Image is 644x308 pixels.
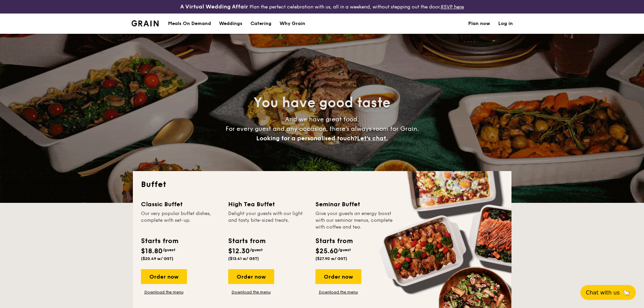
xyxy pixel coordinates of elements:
[254,95,390,111] span: You have good taste
[315,247,338,255] span: $25.60
[315,236,352,246] div: Starts from
[251,14,271,34] h1: Catering
[315,199,395,209] div: Seminar Buffet
[168,14,211,34] div: Meals On Demand
[622,289,630,297] span: 🦙
[228,247,250,255] span: $12.30
[141,289,187,295] a: Download the menu
[141,269,187,284] div: Order now
[228,236,265,246] div: Starts from
[228,199,307,209] div: High Tea Buffet
[228,256,259,261] span: ($13.41 w/ GST)
[315,269,361,284] div: Order now
[141,256,173,261] span: ($20.49 w/ GST)
[250,247,263,252] span: /guest
[141,210,220,231] div: Our very popular buffet dishes, complete with set-up.
[225,116,419,142] span: And we have great food. For every guest and any occasion, there’s always room for Grain.
[215,14,246,34] a: Weddings
[141,236,178,246] div: Starts from
[141,247,163,255] span: $18.80
[580,285,636,300] button: Chat with us🦙
[180,3,248,11] h4: A Virtual Wedding Affair
[315,289,361,295] a: Download the menu
[228,289,274,295] a: Download the menu
[132,20,159,26] a: Logotype
[276,14,309,34] a: Why Grain
[315,256,347,261] span: ($27.90 w/ GST)
[441,4,464,10] a: RSVP here
[498,14,513,34] a: Log in
[127,3,517,11] div: Plan the perfect celebration with us, all in a weekend, without stepping out the door.
[468,14,490,34] a: Plan now
[141,199,220,209] div: Classic Buffet
[141,179,503,190] h2: Buffet
[163,247,175,252] span: /guest
[338,247,351,252] span: /guest
[586,289,620,296] span: Chat with us
[228,269,274,284] div: Order now
[256,135,357,142] span: Looking for a personalised touch?
[280,14,305,34] div: Why Grain
[132,20,159,26] img: Grain
[164,14,215,34] a: Meals On Demand
[219,14,242,34] div: Weddings
[228,210,307,231] div: Delight your guests with our light and tasty bite-sized treats.
[246,14,276,34] a: Catering
[315,210,395,231] div: Give your guests an energy boost with our seminar menus, complete with coffee and tea.
[357,135,388,142] span: Let's chat.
